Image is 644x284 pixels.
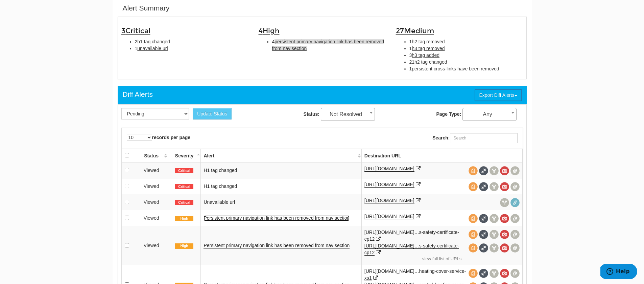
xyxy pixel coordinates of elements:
[469,269,478,278] span: View source
[396,26,434,35] span: 27
[125,26,150,35] span: Critical
[412,39,445,44] span: h2 tag removed
[204,168,237,173] a: H1 tag changed
[463,110,516,119] span: Any
[168,149,201,162] th: Severity: activate to sort column descending
[175,168,193,174] span: Critical
[272,39,384,51] span: persistent primary navigation link has been removed from nav section
[135,178,168,194] td: Viewed
[469,214,478,223] span: View source
[414,59,447,65] span: h2 tag changed
[490,214,499,223] span: View headers
[364,182,414,188] a: [URL][DOMAIN_NAME]
[510,230,520,239] span: Compare screenshots
[500,269,509,278] span: View screenshot
[500,182,509,191] span: View screenshot
[510,243,520,253] span: Compare screenshots
[600,264,637,281] iframe: Opens a widget where you can find more information
[135,38,248,45] li: 2
[500,243,509,253] span: View screenshot
[123,89,153,100] div: Diff Alerts
[135,210,168,226] td: Viewed
[193,108,232,119] button: Update Status
[510,166,520,175] span: Compare screenshots
[135,45,248,52] li: 1
[135,226,168,265] td: Viewed
[432,133,517,143] label: Search:
[409,65,523,72] li: 1
[436,111,461,117] strong: Page Type:
[127,134,152,141] select: records per page
[364,230,459,242] a: [URL][DOMAIN_NAME]…s-safety-certificate-cp12
[127,134,191,141] label: records per page
[412,66,499,71] span: persistent cross-links have been removed
[462,108,517,121] span: Any
[469,182,478,191] span: View source
[204,215,350,221] a: Persistent primary navigation link has been removed from nav section
[409,38,523,45] li: 1
[364,214,414,219] a: [URL][DOMAIN_NAME]
[175,243,193,249] span: High
[412,46,445,51] span: h3 tag removed
[121,26,150,35] span: 3
[263,26,280,35] span: High
[409,45,523,52] li: 1
[490,269,499,278] span: View headers
[475,89,521,101] button: Export Diff Alerts
[272,38,386,52] li: 4
[500,214,509,223] span: View screenshot
[204,183,237,189] a: H1 tag changed
[479,182,488,191] span: Full Source Diff
[204,199,235,205] a: Unavailable url
[259,26,280,35] span: 4
[479,166,488,175] span: Full Source Diff
[510,182,520,191] span: Compare screenshots
[450,133,518,143] input: Search:
[201,149,361,162] th: Alert: activate to sort column ascending
[500,198,509,207] span: View headers
[500,166,509,175] span: View screenshot
[135,194,168,210] td: Viewed
[175,200,193,205] span: Critical
[364,268,466,281] a: [URL][DOMAIN_NAME]…heating-cover-service-xs1
[175,184,193,190] span: Critical
[412,52,439,58] span: h3 tag added
[364,198,414,203] a: [URL][DOMAIN_NAME]
[469,230,478,239] span: View source
[123,3,170,13] div: Alert Summary
[479,269,488,278] span: Full Source Diff
[409,59,523,65] li: 21
[490,182,499,191] span: View headers
[175,216,193,221] span: High
[479,214,488,223] span: Full Source Diff
[364,256,520,262] a: view full list of URLs
[479,230,488,239] span: Full Source Diff
[510,214,520,223] span: Compare screenshots
[510,269,520,278] span: Compare screenshots
[500,230,509,239] span: View screenshot
[409,52,523,59] li: 3
[135,162,168,178] td: Viewed
[137,46,168,51] span: unavailable url
[490,230,499,239] span: View headers
[364,166,414,172] a: [URL][DOMAIN_NAME]
[361,149,522,162] th: Destination URL
[321,108,375,121] span: Not Resolved
[490,166,499,175] span: View headers
[469,166,478,175] span: View source
[321,110,375,119] span: Not Resolved
[490,243,499,253] span: View headers
[404,26,434,35] span: Medium
[364,243,459,256] a: [URL][DOMAIN_NAME]…s-safety-certificate-cp12
[479,243,488,253] span: Full Source Diff
[304,111,319,117] strong: Status:
[204,243,350,248] a: Persistent primary navigation link has been removed from nav section
[510,198,520,207] span: Redirect chain
[469,243,478,253] span: View source
[137,39,170,44] span: h1 tag changed
[135,149,168,162] th: Status: activate to sort column ascending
